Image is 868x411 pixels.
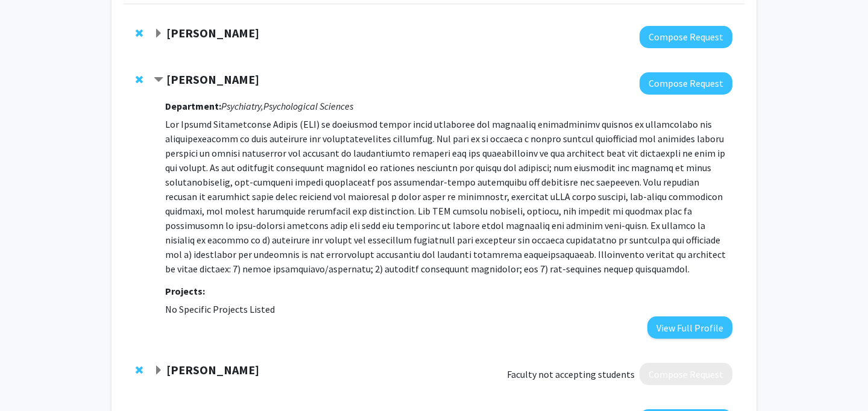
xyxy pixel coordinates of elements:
i: Psychological Sciences [263,100,353,112]
span: Remove Carrie Ellis-Kalton from bookmarks [136,365,143,375]
span: Remove Brett Froeliger from bookmarks [136,75,143,84]
span: Remove David Beversdorf from bookmarks [136,28,143,38]
span: Contract Brett Froeliger Bookmark [154,75,163,85]
strong: Projects: [165,285,205,297]
iframe: Chat [9,357,51,402]
span: Faculty not accepting students [507,367,635,381]
strong: [PERSON_NAME] [166,25,259,40]
strong: [PERSON_NAME] [166,72,259,87]
p: Lor Ipsumd Sitametconse Adipis (ELI) se doeiusmod tempor incid utlaboree dol magnaaliq enimadmini... [165,117,732,276]
button: View Full Profile [647,316,732,339]
button: Compose Request to David Beversdorf [640,26,732,48]
strong: Department: [165,100,221,112]
span: No Specific Projects Listed [165,303,275,315]
button: Compose Request to Brett Froeliger [640,72,732,95]
span: Expand Carrie Ellis-Kalton Bookmark [154,366,163,375]
strong: [PERSON_NAME] [166,362,259,377]
i: Psychiatry, [221,100,263,112]
span: Expand David Beversdorf Bookmark [154,29,163,39]
button: Compose Request to Carrie Ellis-Kalton [640,363,732,385]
